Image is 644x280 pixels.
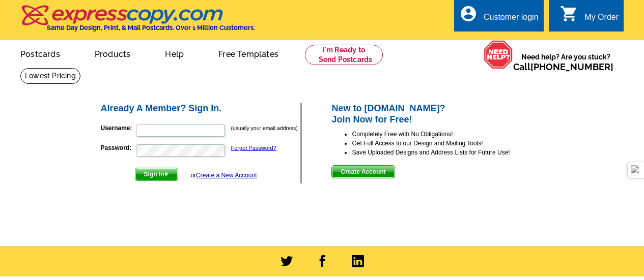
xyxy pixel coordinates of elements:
a: account_circle Customer login [459,11,539,24]
small: (usually your email address) [231,125,298,131]
h2: New to [DOMAIN_NAME]? Join Now for Free! [331,103,545,125]
div: My Order [584,13,619,27]
button: Create Account [331,165,395,178]
span: Need help? Are you stuck? [513,52,619,72]
div: Customer login [484,13,539,27]
h4: Same Day Design, Print, & Mail Postcards. Over 1 Million Customers. [47,24,255,32]
a: shopping_cart My Order [560,11,619,24]
a: Products [78,41,147,65]
i: shopping_cart [560,5,578,23]
li: Save Uploaded Designs and Address Lists for Future Use! [352,148,545,157]
span: Sign In [135,168,178,180]
a: Forgot Password? [231,145,276,151]
h2: Already A Member? Sign In. [101,103,301,114]
a: Postcards [4,41,76,65]
img: button-next-arrow-white.png [164,172,169,176]
i: account_circle [459,5,478,23]
a: Help [149,41,200,65]
label: Password: [101,143,135,152]
label: Username: [101,123,135,133]
li: Get Full Access to our Design and Mailing Tools! [352,139,545,148]
a: Free Templates [202,41,295,65]
a: [PHONE_NUMBER] [530,61,613,72]
img: help [484,40,513,69]
li: Completely Free with No Obligations! [352,130,545,139]
div: or [190,171,257,180]
span: Create Account [332,166,394,178]
a: Same Day Design, Print, & Mail Postcards. Over 1 Million Customers. [20,12,255,32]
a: Create a New Account [196,172,257,179]
span: Call [513,61,613,72]
button: Sign In [135,168,178,181]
